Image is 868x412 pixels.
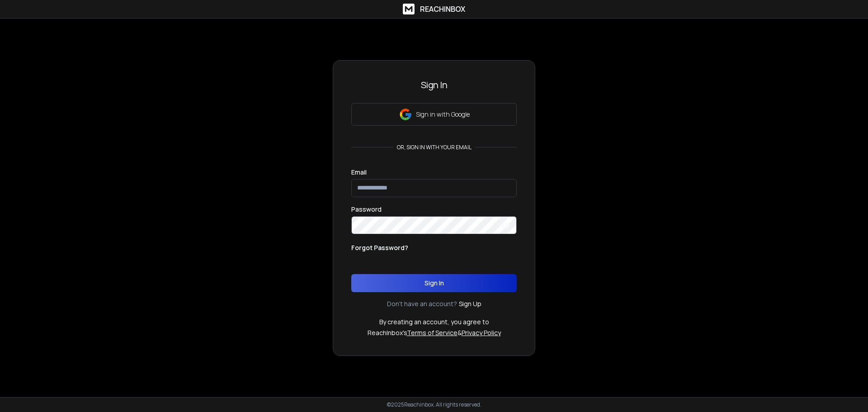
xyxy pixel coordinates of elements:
[351,274,517,292] button: Sign In
[407,328,458,337] a: Terms of Service
[387,299,457,308] p: Don't have an account?
[403,4,465,14] a: ReachInbox
[420,4,465,14] h1: ReachInbox
[393,144,475,151] p: or, sign in with your email
[387,401,481,408] p: © 2025 Reachinbox. All rights reserved.
[459,299,481,308] a: Sign Up
[462,328,501,337] a: Privacy Policy
[351,169,367,175] label: Email
[416,110,470,119] p: Sign in with Google
[379,317,489,327] p: By creating an account, you agree to
[351,206,382,213] label: Password
[351,243,408,252] p: Forgot Password?
[351,103,517,126] button: Sign in with Google
[368,328,501,337] p: ReachInbox's &
[351,79,517,91] h3: Sign In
